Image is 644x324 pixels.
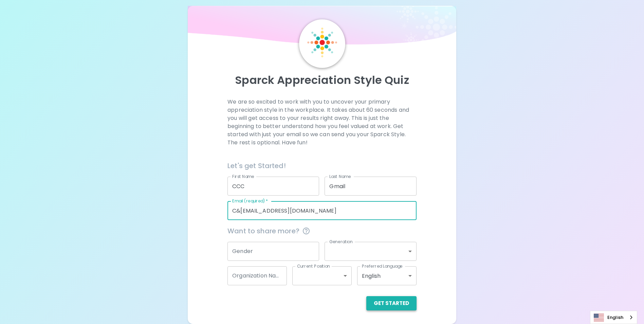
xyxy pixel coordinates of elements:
[302,227,310,235] svg: This information is completely confidential and only used for aggregated appreciation studies at ...
[227,226,417,236] span: Want to share more?
[329,239,353,245] label: Generation
[329,174,351,179] label: Last Name
[232,198,268,204] label: Email (required)
[227,160,417,171] h6: Let's get Started!
[590,311,637,324] aside: Language selected: English
[297,263,330,269] label: Current Position
[357,266,417,285] div: English
[188,6,456,48] img: wave
[362,263,403,269] label: Preferred Language
[196,73,448,87] p: Sparck Appreciation Style Quiz
[307,28,337,57] img: Sparck Logo
[366,296,417,310] button: Get Started
[232,174,254,179] label: First Name
[590,311,637,324] div: Language
[227,98,417,147] p: We are so excited to work with you to uncover your primary appreciation style in the workplace. I...
[590,311,637,324] a: English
